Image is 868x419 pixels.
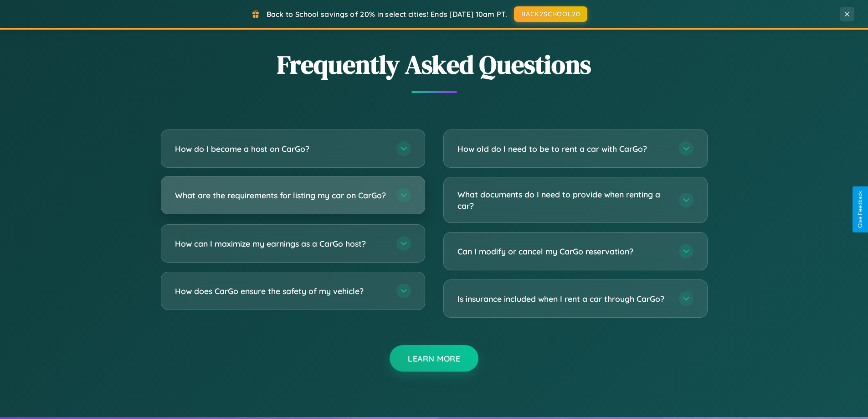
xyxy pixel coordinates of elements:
[857,191,863,228] div: Give Feedback
[175,190,387,201] h3: What are the requirements for listing my car on CarGo?
[457,143,670,155] h3: How old do I need to be to rent a car with CarGo?
[457,293,670,305] h3: Is insurance included when I rent a car through CarGo?
[390,345,478,372] button: Learn More
[161,47,708,82] h2: Frequently Asked Questions
[175,238,387,249] h3: How can I maximize my earnings as a CarGo host?
[175,285,387,297] h3: How does CarGo ensure the safety of my vehicle?
[457,246,670,257] h3: Can I modify or cancel my CarGo reservation?
[514,6,587,22] button: BACK2SCHOOL20
[457,189,670,211] h3: What documents do I need to provide when renting a car?
[175,143,387,155] h3: How do I become a host on CarGo?
[267,10,507,19] span: Back to School savings of 20% in select cities! Ends [DATE] 10am PT.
